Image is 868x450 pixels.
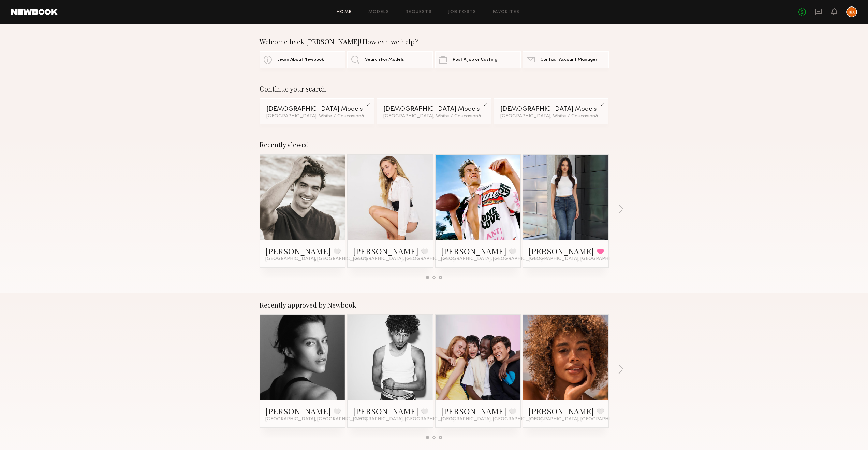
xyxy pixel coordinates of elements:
[361,114,394,118] span: & 2 other filter s
[353,256,455,262] span: [GEOGRAPHIC_DATA], [GEOGRAPHIC_DATA]
[435,51,521,68] a: Post A Job or Casting
[347,51,433,68] a: Search For Models
[353,417,455,422] span: [GEOGRAPHIC_DATA], [GEOGRAPHIC_DATA]
[383,106,485,112] div: [DEMOGRAPHIC_DATA] Models
[529,245,594,256] a: [PERSON_NAME]
[441,256,543,262] span: [GEOGRAPHIC_DATA], [GEOGRAPHIC_DATA]
[441,406,506,417] a: [PERSON_NAME]
[523,51,608,68] a: Contact Account Manager
[260,38,609,46] div: Welcome back [PERSON_NAME]! How can we help?
[266,114,368,119] div: [GEOGRAPHIC_DATA], White / Caucasian
[277,58,324,62] span: Learn About Newbook
[265,417,367,422] span: [GEOGRAPHIC_DATA], [GEOGRAPHIC_DATA]
[365,58,404,62] span: Search For Models
[448,10,476,14] a: Job Posts
[529,417,630,422] span: [GEOGRAPHIC_DATA], [GEOGRAPHIC_DATA]
[500,114,602,119] div: [GEOGRAPHIC_DATA], White / Caucasian
[406,10,432,14] a: Requests
[265,406,331,417] a: [PERSON_NAME]
[266,106,368,112] div: [DEMOGRAPHIC_DATA] Models
[441,417,543,422] span: [GEOGRAPHIC_DATA], [GEOGRAPHIC_DATA]
[377,98,491,124] a: [DEMOGRAPHIC_DATA] Models[GEOGRAPHIC_DATA], White / Caucasian&2other filters
[441,245,506,256] a: [PERSON_NAME]
[493,10,520,14] a: Favorites
[529,406,594,417] a: [PERSON_NAME]
[353,406,418,417] a: [PERSON_NAME]
[353,245,418,256] a: [PERSON_NAME]
[453,58,497,62] span: Post A Job or Casting
[337,10,352,14] a: Home
[260,301,609,309] div: Recently approved by Newbook
[260,141,609,149] div: Recently viewed
[260,85,609,93] div: Continue your search
[383,114,485,119] div: [GEOGRAPHIC_DATA], White / Caucasian
[500,106,602,112] div: [DEMOGRAPHIC_DATA] Models
[260,51,345,68] a: Learn About Newbook
[368,10,389,14] a: Models
[540,58,597,62] span: Contact Account Manager
[265,245,331,256] a: [PERSON_NAME]
[260,98,374,124] a: [DEMOGRAPHIC_DATA] Models[GEOGRAPHIC_DATA], White / Caucasian&2other filters
[494,98,608,124] a: [DEMOGRAPHIC_DATA] Models[GEOGRAPHIC_DATA], White / Caucasian&1other filter
[595,114,624,118] span: & 1 other filter
[478,114,511,118] span: & 2 other filter s
[529,256,630,262] span: [GEOGRAPHIC_DATA], [GEOGRAPHIC_DATA]
[265,256,367,262] span: [GEOGRAPHIC_DATA], [GEOGRAPHIC_DATA]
